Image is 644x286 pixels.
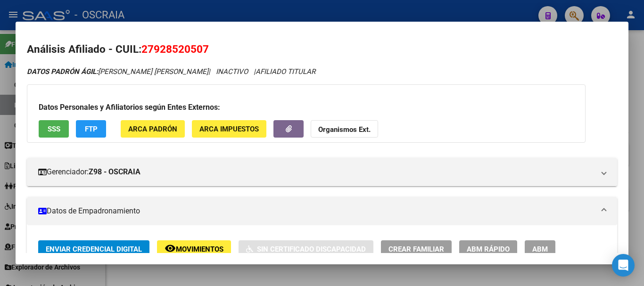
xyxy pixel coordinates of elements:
span: 27928520507 [141,43,209,55]
span: ARCA Impuestos [199,125,259,133]
span: Crear Familiar [388,245,444,253]
span: Enviar Credencial Digital [46,245,142,253]
strong: Z98 - OSCRAIA [89,166,140,178]
button: ABM [525,240,555,258]
button: Sin Certificado Discapacidad [239,240,373,258]
button: Crear Familiar [381,240,452,258]
mat-panel-title: Gerenciador: [38,166,594,178]
span: ARCA Padrón [128,125,177,133]
mat-panel-title: Datos de Empadronamiento [38,205,594,217]
mat-icon: remove_red_eye [165,243,176,254]
button: ARCA Impuestos [192,120,266,138]
button: Organismos Ext. [311,120,378,138]
h2: Análisis Afiliado - CUIL: [27,41,617,57]
mat-expansion-panel-header: Datos de Empadronamiento [27,197,617,225]
span: [PERSON_NAME] [PERSON_NAME] [27,67,208,76]
h3: Datos Personales y Afiliatorios según Entes Externos: [39,102,574,113]
span: ABM [532,245,548,253]
strong: DATOS PADRÓN ÁGIL: [27,67,98,76]
i: | INACTIVO | [27,67,315,76]
button: ARCA Padrón [121,120,185,138]
div: Open Intercom Messenger [612,254,635,277]
span: Movimientos [176,245,223,253]
span: Sin Certificado Discapacidad [257,245,366,253]
span: SSS [48,125,60,133]
span: AFILIADO TITULAR [256,67,315,76]
button: Enviar Credencial Digital [38,240,149,258]
button: ABM Rápido [459,240,517,258]
button: Movimientos [157,240,231,258]
span: ABM Rápido [467,245,510,253]
button: SSS [39,120,69,138]
strong: Organismos Ext. [318,125,371,134]
mat-expansion-panel-header: Gerenciador:Z98 - OSCRAIA [27,158,617,186]
span: FTP [85,125,98,133]
button: FTP [76,120,106,138]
